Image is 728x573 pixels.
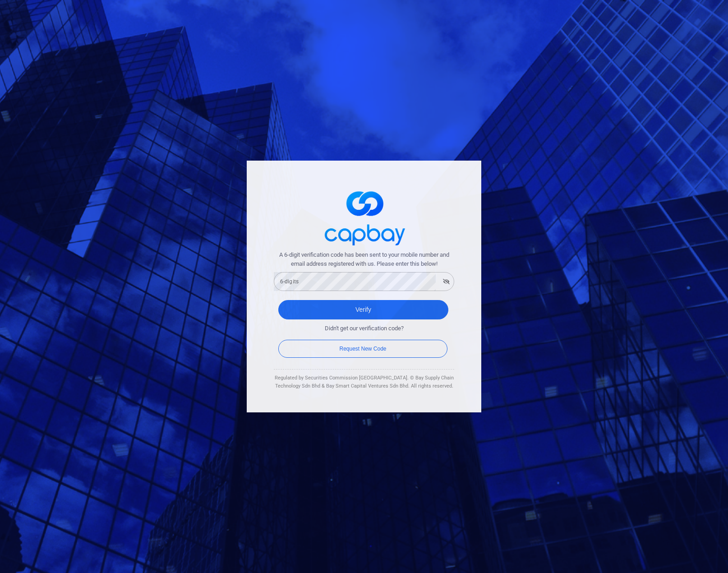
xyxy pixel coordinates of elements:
img: logo [319,183,409,250]
button: Verify [278,300,448,319]
span: A 6-digit verification code has been sent to your mobile number and email address registered with... [274,250,454,269]
div: Regulated by Securities Commission [GEOGRAPHIC_DATA]. © Bay Supply Chain Technology Sdn Bhd & Bay... [274,374,454,390]
button: Request New Code [278,340,447,358]
span: Didn't get our verification code? [325,324,404,333]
